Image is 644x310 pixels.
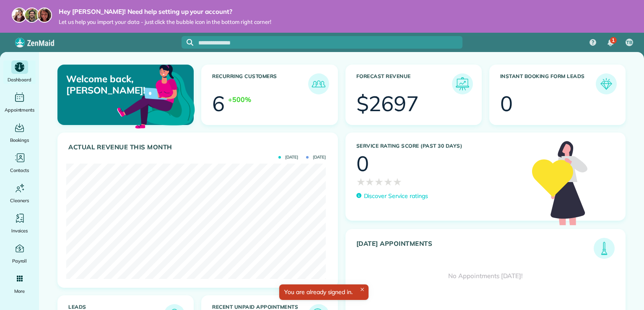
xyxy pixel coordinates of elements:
img: icon_todays_appointments-901f7ab196bb0bea1936b74009e4eb5ffbc2d2711fa7634e0d609ed5ef32b18b.png [596,240,613,257]
span: ★ [384,174,393,189]
a: Dashboard [3,60,36,84]
img: maria-72a9807cf96188c08ef61303f053569d2e2a8a1cde33d635c8a3ac13582a053d.jpg [12,8,27,23]
span: [DATE] [278,155,298,159]
div: 6 [212,93,225,114]
span: Appointments [5,106,35,114]
h3: Instant Booking Form Leads [500,73,596,94]
div: 0 [356,153,369,174]
span: [DATE] [306,155,326,159]
span: Cleaners [10,196,29,205]
button: Focus search [182,39,193,46]
a: Cleaners [3,181,36,205]
h3: Actual Revenue this month [68,143,329,151]
a: Discover Service ratings [356,192,428,201]
a: Invoices [3,211,36,235]
div: You are already signed in. [279,284,369,300]
p: Discover Service ratings [364,192,428,201]
div: 1 unread notifications [602,34,619,52]
img: icon_form_leads-04211a6a04a5b2264e4ee56bc0799ec3eb69b7e499cbb523a139df1d13a81ae0.png [598,76,615,92]
span: Contacts [10,166,29,175]
span: ★ [365,174,374,189]
nav: Main [583,33,644,52]
h3: Service Rating score (past 30 days) [356,143,524,149]
span: Let us help you import your data - just click the bubble icon in the bottom right corner! [59,18,271,26]
span: ★ [374,174,384,189]
span: TB [626,39,632,46]
span: Invoices [11,227,28,235]
span: ★ [356,174,366,189]
span: ★ [393,174,402,189]
img: icon_forecast_revenue-8c13a41c7ed35a8dcfafea3cbb826a0462acb37728057bba2d056411b612bbbe.png [454,76,471,92]
img: icon_recurring_customers-cf858462ba22bcd05b5a5880d41d6543d210077de5bb9ebc9590e49fd87d84ed.png [310,76,327,92]
div: No Appointments [DATE]! [346,259,626,294]
div: +500% [228,94,251,104]
span: Bookings [10,136,29,144]
span: More [14,287,25,295]
h3: [DATE] Appointments [356,240,594,259]
svg: Focus search [187,39,193,46]
img: dashboard_welcome-42a62b7d889689a78055ac9021e634bf52bae3f8056760290aed330b23ab8690.png [115,55,197,136]
div: $2697 [356,93,419,114]
div: 0 [500,93,513,114]
img: michelle-19f622bdf1676172e81f8f8fba1fb50e276960ebfe0243fe18214015130c80e4.jpg [37,8,52,23]
img: jorge-587dff0eeaa6aab1f244e6dc62b8924c3b6ad411094392a53c71c6c4a576187d.jpg [24,8,39,23]
h3: Forecast Revenue [356,73,452,94]
strong: Hey [PERSON_NAME]! Need help setting up your account? [59,8,271,16]
a: Bookings [3,121,36,144]
p: Welcome back, [PERSON_NAME]! [66,73,149,96]
span: Payroll [12,257,27,265]
a: Contacts [3,151,36,175]
h3: Recurring Customers [212,73,308,94]
span: 1 [612,37,615,44]
a: Appointments [3,91,36,114]
span: Dashboard [8,76,31,84]
a: Payroll [3,242,36,265]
